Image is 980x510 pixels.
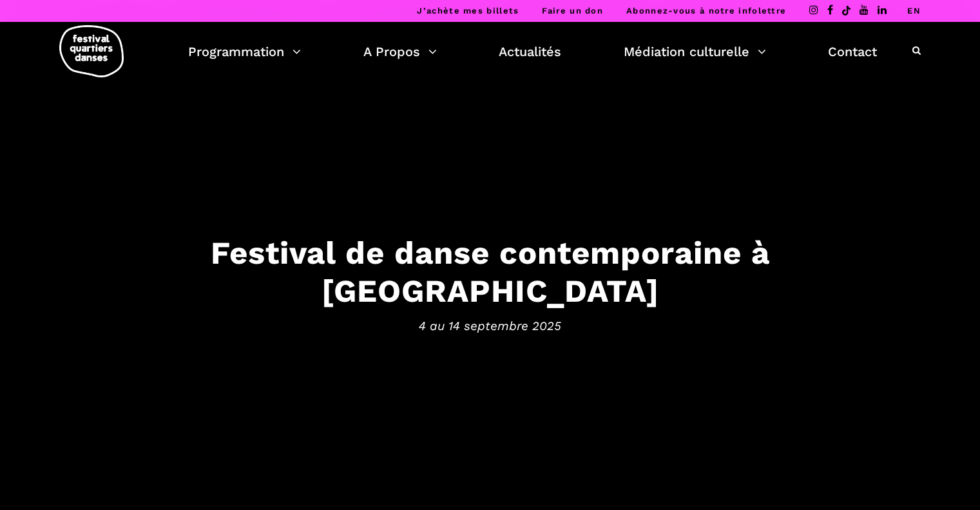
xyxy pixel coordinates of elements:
a: Programmation [188,41,301,63]
h3: Festival de danse contemporaine à [GEOGRAPHIC_DATA] [91,234,890,310]
a: Abonnez-vous à notre infolettre [626,6,786,15]
a: Contact [828,41,877,63]
a: A Propos [363,41,437,63]
a: J’achète mes billets [417,6,519,15]
a: Actualités [499,41,561,63]
img: logo-fqd-med [59,25,124,77]
a: Médiation culturelle [624,41,766,63]
a: Faire un don [542,6,603,15]
span: 4 au 14 septembre 2025 [91,316,890,335]
a: EN [907,6,921,15]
